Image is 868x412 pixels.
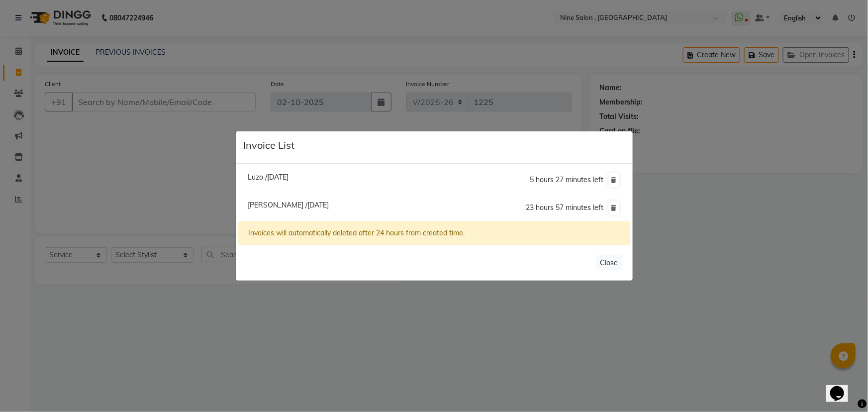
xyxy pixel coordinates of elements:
[248,173,289,182] span: Luzo /[DATE]
[826,372,858,402] iframe: chat widget
[530,175,604,184] span: 5 hours 27 minutes left
[526,203,604,212] span: 23 hours 57 minutes left
[244,139,295,151] h5: Invoice List
[238,221,630,245] div: Invoices will automatically deleted after 24 hours from created time.
[248,201,329,209] span: [PERSON_NAME] /[DATE]
[596,255,623,271] button: Close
